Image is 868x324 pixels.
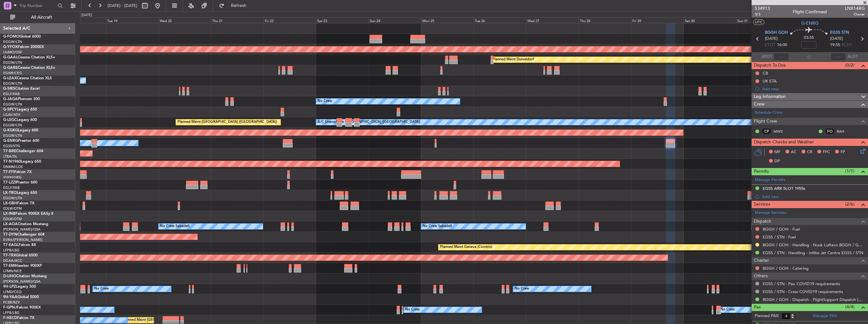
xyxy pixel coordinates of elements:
[3,97,40,101] a: G-JAGAPhenom 300
[3,233,45,237] a: T7-DYNChallenger 604
[3,248,20,253] a: LFPB/LBG
[754,201,770,208] span: Services
[318,117,420,127] div: A/C Unavailable [GEOGRAPHIC_DATA] ([GEOGRAPHIC_DATA])
[720,305,735,315] div: No Crew
[3,201,34,205] a: LX-GBHFalcon 7X
[3,254,16,257] span: T7-TRX
[755,210,786,216] a: Manage Services
[774,158,780,165] span: DP
[840,149,845,155] span: FP
[3,123,22,128] a: EGGW/LTN
[830,36,843,42] span: [DATE]
[3,160,21,164] span: T7-N1960
[736,17,789,23] div: Sun 31
[3,201,17,205] span: LX-GBH
[765,36,778,42] span: [DATE]
[3,76,52,80] a: G-LEAXCessna Citation XLS
[369,17,421,23] div: Sun 24
[3,129,18,132] span: G-KGKG
[845,12,865,17] span: Owner
[3,50,22,55] a: UUMO/OSF
[440,243,492,252] div: Planned Maint Geneva (Cointrin)
[3,285,16,289] span: 9H-LPZ
[845,62,854,69] span: (0/2)
[845,201,854,207] span: (2/6)
[3,71,22,75] a: EGNR/CEG
[579,17,631,23] div: Thu 28
[754,257,769,264] span: Charter
[842,42,852,48] span: ELDT
[684,17,736,23] div: Sat 30
[807,149,812,155] span: CR
[3,45,44,49] a: G-YFOXFalcon 2000EX
[3,160,41,164] a: T7-N1960Legacy 650
[3,45,18,49] span: G-YFOX
[3,243,36,247] a: T7-EAGLFalcon 8X
[755,12,770,17] span: 3/3
[3,196,22,201] a: EGGW/LTN
[3,175,22,180] a: VHHH/HKG
[823,149,830,155] span: FFC
[763,250,863,255] a: EGSS / STN - Handling - Inflite Jet Centre EGSS / STN
[3,300,20,305] a: FCBB/BZV
[493,55,534,64] div: Planned Maint Dusseldorf
[763,289,843,294] a: EGSS / STN - Crew COVID19 requirements
[7,12,69,22] button: All Aircraft
[3,170,32,174] a: T7-FFIFalcon 7X
[3,316,34,320] a: F-HECDFalcon 7X
[3,191,37,195] a: LX-TROLegacy 650
[754,168,769,175] span: Permits
[3,139,18,143] span: G-ENRG
[3,181,37,184] a: T7-LZZIPraetor 600
[754,218,771,225] span: Dispatch
[763,78,777,84] div: UK ETA
[3,279,40,284] a: [PERSON_NAME]/QSA
[754,62,786,69] span: Dispatch To-Dos
[3,66,55,70] a: G-GARECessna Citation XLS+
[526,17,579,23] div: Wed 27
[423,222,452,231] div: No Crew Sabadell
[515,284,529,294] div: No Crew
[761,128,772,135] div: CP
[754,273,768,280] span: Others
[3,112,20,117] a: LGAV/ATH
[774,149,780,155] span: MF
[3,295,17,299] span: 9H-YAA
[3,290,22,294] a: LFMD/CEQ
[754,139,814,146] span: Dispatch Checks and Weather
[3,274,47,278] a: D-IJHOCitation Mustang
[3,108,37,111] a: G-SPCYLegacy 650
[754,93,786,100] span: Leg Information
[763,266,809,271] a: BGGH / GOH - Catering
[3,56,18,59] span: G-GAAL
[3,306,17,309] span: F-GPNJ
[3,149,16,153] span: T7-BRE
[755,110,782,116] a: Schedule Crew
[774,53,789,61] input: --:--
[3,212,53,216] a: LX-INBFalcon 900EX EASy II
[755,177,785,183] a: Manage Permits
[3,66,18,70] span: G-GARE
[16,15,67,20] span: All Aircraft
[3,76,17,80] span: G-LEAX
[825,128,835,135] div: FO
[3,87,40,91] a: G-SIRSCitation Excel
[3,206,22,211] a: EDLW/DTM
[3,212,15,216] span: LX-INB
[753,19,764,25] button: UTC
[830,42,840,48] span: 19:55
[3,222,18,226] span: LX-AOA
[3,316,17,320] span: F-HECD
[3,217,22,221] a: EDLW/DTM
[3,139,39,143] a: G-ENRGPraetor 600
[474,17,526,23] div: Tue 26
[3,144,20,148] a: EGSS/STN
[3,269,22,273] a: LFMN/NCE
[421,17,474,23] div: Mon 25
[813,313,837,319] a: Manage PAX
[762,194,865,199] div: Add new
[804,35,814,41] span: 03:55
[3,92,20,96] a: EGLF/FAB
[318,97,332,106] div: No Crew
[763,234,796,240] a: EGSS / STN - Fuel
